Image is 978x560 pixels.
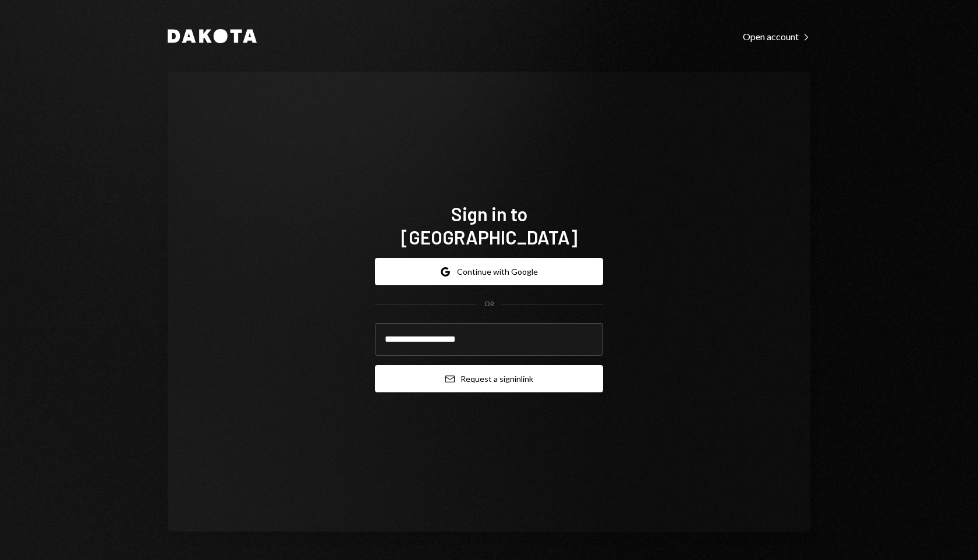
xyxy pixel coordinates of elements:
[743,30,810,42] a: Open account
[375,202,603,249] h1: Sign in to [GEOGRAPHIC_DATA]
[484,299,494,309] div: OR
[375,258,603,285] button: Continue with Google
[375,365,603,392] button: Request a signinlink
[743,31,810,42] div: Open account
